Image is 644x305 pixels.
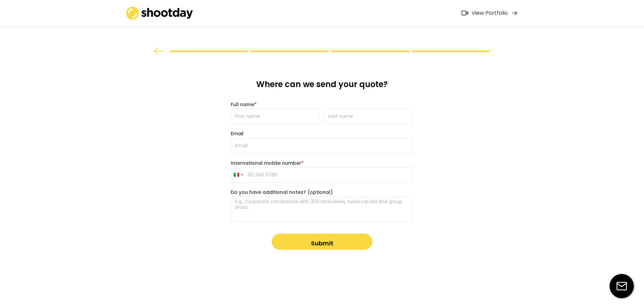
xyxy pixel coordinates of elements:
[231,109,320,124] input: First name
[231,167,413,182] input: 312 345 6789
[272,234,372,250] button: Submit
[231,189,413,195] div: Do you have additional notes? (optional)
[609,274,634,298] img: email-icon%20%281%29.svg
[231,138,413,153] input: Email
[231,168,245,182] button: Selected country
[154,48,164,55] img: arrow%20back.svg
[472,10,508,17] div: View Portfolio
[126,7,193,20] img: shootday_logo.png
[324,109,413,124] input: Last name
[231,101,413,107] div: Full name
[231,79,413,95] div: Where can we send your quote?
[231,160,413,166] div: International mobile number
[462,11,468,15] img: Icon%20feather-video%402x.png
[231,131,413,137] div: Email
